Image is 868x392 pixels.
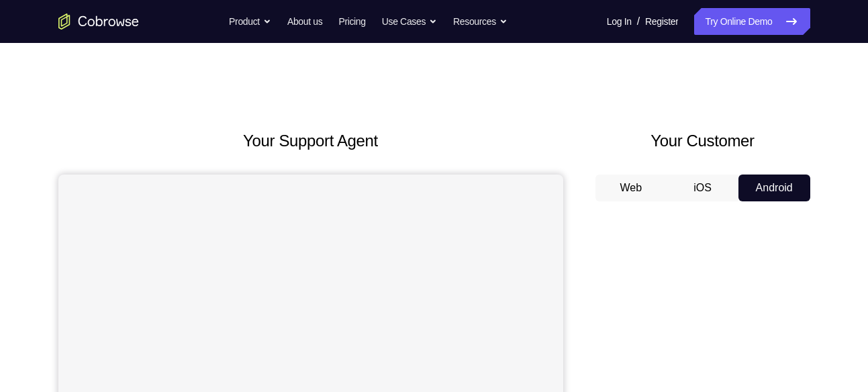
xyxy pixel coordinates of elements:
a: About us [287,8,322,35]
button: Web [595,175,667,201]
a: Go to the home page [58,13,139,30]
a: Register [645,8,678,35]
button: iOS [667,175,738,201]
h2: Your Customer [595,129,810,153]
button: Resources [453,8,508,35]
a: Log In [607,8,632,35]
button: Android [738,175,810,201]
h2: Your Support Agent [58,129,563,153]
span: / [637,13,640,30]
button: Product [229,8,271,35]
a: Try Online Demo [694,8,810,35]
a: Pricing [338,8,365,35]
button: Use Cases [382,8,437,35]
